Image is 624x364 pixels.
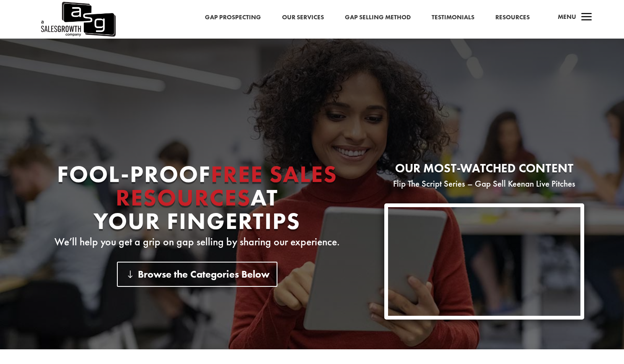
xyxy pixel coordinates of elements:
span: Free Sales Resources [116,159,337,213]
a: Our Services [282,12,324,23]
a: Browse the Categories Below [117,262,277,286]
span: a [578,9,595,26]
span: Menu [558,13,576,21]
iframe: Accelerate Your Growth By Building the Gap Between Sales & Marketing [388,207,580,315]
h2: Our most-watched content [384,162,584,179]
a: Testimonials [432,12,474,23]
a: Gap Prospecting [205,12,261,23]
h1: Fool-proof At Your Fingertips [40,162,355,237]
p: We’ll help you get a grip on gap selling by sharing our experience. [40,237,355,247]
a: Resources [495,12,530,23]
a: Gap Selling Method [345,12,411,23]
p: Flip The Script Series – Gap Sell Keenan Live Pitches [384,179,584,189]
